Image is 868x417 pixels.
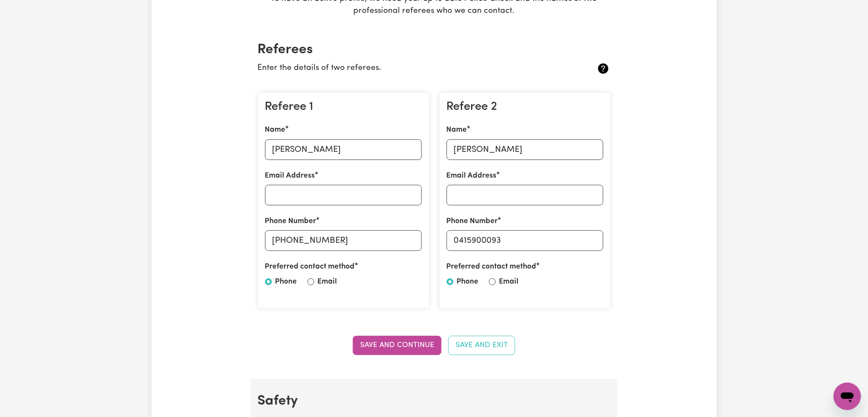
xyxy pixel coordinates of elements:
button: Save and Continue [353,336,441,355]
label: Preferred contact method [265,261,355,272]
label: Phone [275,276,297,287]
h3: Referee 2 [447,100,603,115]
button: Save and Exit [448,336,515,355]
label: Name [447,124,467,136]
label: Email [499,276,519,287]
label: Email Address [265,170,315,181]
label: Phone Number [265,216,316,227]
label: Phone [457,276,479,287]
label: Email [318,276,337,287]
h3: Referee 1 [265,100,422,115]
label: Name [265,124,286,136]
label: Email Address [447,170,497,181]
iframe: Button to launch messaging window [834,383,861,410]
label: Phone Number [447,216,498,227]
p: Enter the details of two referees. [258,62,552,75]
h2: Referees [258,42,611,58]
label: Preferred contact method [447,261,537,272]
h2: Safety [258,393,611,409]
